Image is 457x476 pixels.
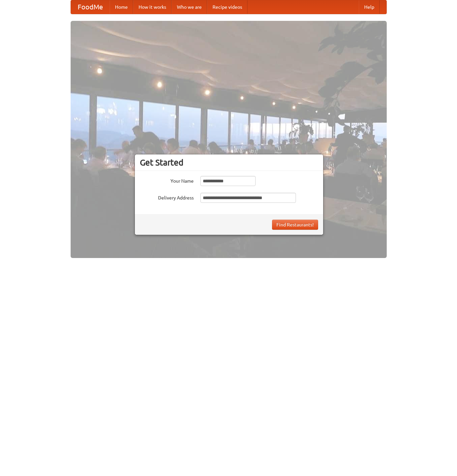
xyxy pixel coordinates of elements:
a: Help [359,0,380,14]
a: Recipe videos [207,0,247,14]
label: Delivery Address [140,193,194,201]
label: Your Name [140,176,194,184]
a: Home [110,0,133,14]
a: Who we are [172,0,207,14]
a: FoodMe [71,0,110,14]
button: Find Restaurants! [272,220,318,230]
a: How it works [133,0,172,14]
h3: Get Started [140,157,318,168]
